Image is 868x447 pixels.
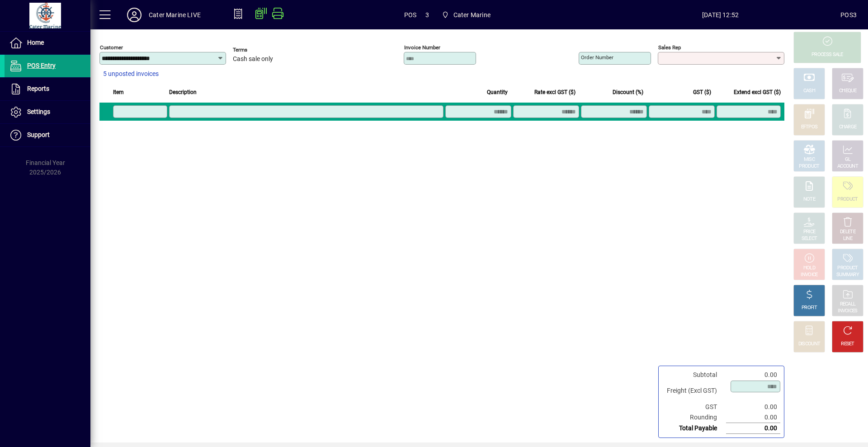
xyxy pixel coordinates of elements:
span: Cater Marine [438,7,494,23]
mat-label: Customer [100,44,123,51]
div: RESET [841,341,854,348]
div: NOTE [803,196,815,203]
div: LINE [843,235,852,242]
td: 0.00 [726,412,780,423]
span: Extend excl GST ($) [734,87,781,97]
div: MISC [804,156,815,163]
div: PRODUCT [799,163,819,170]
div: PRODUCT [837,196,858,203]
a: Home [5,32,90,54]
span: Reports [27,85,49,92]
span: GST ($) [693,87,711,97]
span: 5 unposted invoices [103,69,159,79]
a: Reports [5,78,90,100]
div: PROCESS SALE [811,52,843,58]
div: HOLD [803,265,815,272]
button: Profile [120,7,149,23]
span: Cater Marine [453,8,491,22]
div: PROFIT [802,305,817,311]
div: RECALL [840,301,856,308]
td: 0.00 [726,423,780,434]
span: Cash sale only [233,56,273,63]
span: Description [169,87,197,97]
span: 3 [425,8,429,22]
div: DISCOUNT [798,341,820,348]
span: POS [404,8,417,22]
span: Item [113,87,124,97]
div: GL [845,156,851,163]
button: 5 unposted invoices [99,66,162,82]
span: Quantity [487,87,508,97]
span: Discount (%) [613,87,643,97]
div: CHEQUE [839,88,856,94]
div: EFTPOS [801,124,818,131]
td: Total Payable [662,423,726,434]
span: [DATE] 12:52 [600,8,840,22]
a: Settings [5,101,90,123]
div: PRODUCT [837,265,858,272]
td: Freight (Excl GST) [662,380,726,402]
span: Home [27,39,44,46]
div: Cater Marine LIVE [149,8,201,22]
span: Support [27,131,50,138]
td: Rounding [662,412,726,423]
span: POS Entry [27,62,56,69]
div: SELECT [802,235,817,242]
div: PRICE [803,229,816,235]
div: INVOICES [838,308,857,315]
div: INVOICE [801,272,817,278]
span: Settings [27,108,50,115]
mat-label: Invoice number [404,44,440,51]
td: 0.00 [726,402,780,412]
a: Support [5,124,90,146]
mat-label: Sales rep [658,44,681,51]
div: POS3 [840,8,857,22]
span: Rate excl GST ($) [534,87,576,97]
div: ACCOUNT [837,163,858,170]
td: 0.00 [726,370,780,380]
td: GST [662,402,726,412]
div: SUMMARY [836,272,859,278]
td: Subtotal [662,370,726,380]
div: DELETE [840,229,855,235]
span: Terms [233,47,287,53]
mat-label: Order number [581,54,613,61]
div: CASH [803,88,815,94]
div: CHARGE [839,124,857,131]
